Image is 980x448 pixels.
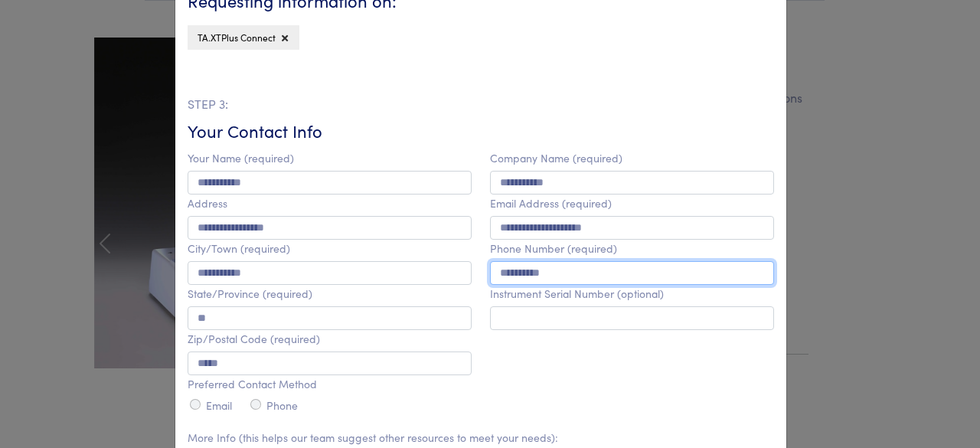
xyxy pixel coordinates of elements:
h6: Your Contact Info [188,119,774,143]
label: Phone [266,399,298,412]
label: More Info (this helps our team suggest other resources to meet your needs): [188,431,558,444]
p: STEP 3: [188,94,774,114]
span: TA.XTPlus Connect [198,31,276,44]
label: Zip/Postal Code (required) [188,332,320,345]
label: City/Town (required) [188,242,290,255]
label: State/Province (required) [188,287,312,300]
label: Email Address (required) [490,197,612,210]
label: Preferred Contact Method [188,378,317,391]
label: Address [188,197,227,210]
label: Instrument Serial Number (optional) [490,287,664,300]
label: Phone Number (required) [490,242,617,255]
label: Company Name (required) [490,152,622,165]
label: Email [206,399,232,412]
label: Your Name (required) [188,152,294,165]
